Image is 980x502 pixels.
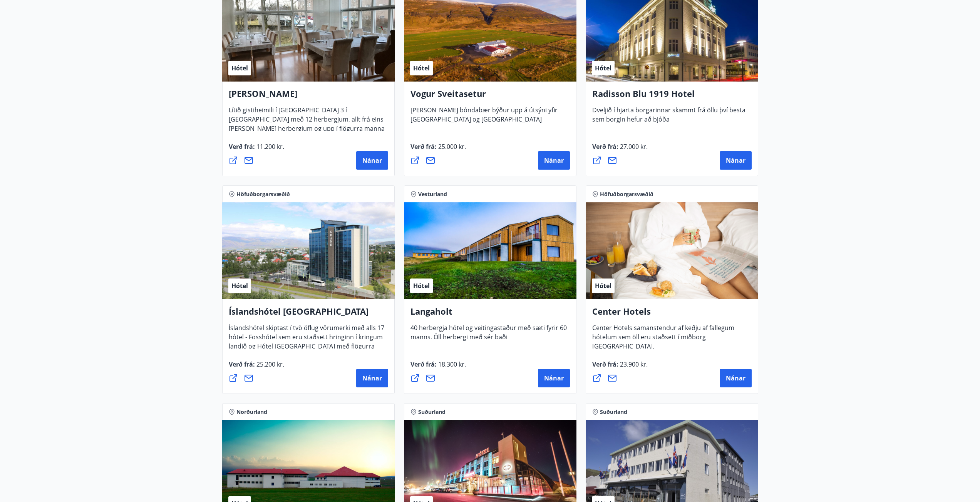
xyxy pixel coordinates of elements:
button: Nánar [720,151,752,170]
h4: Radisson Blu 1919 Hotel [592,88,752,105]
span: 23.900 kr. [618,360,648,369]
span: Hótel [595,64,611,72]
span: Höfuðborgarsvæðið [600,190,653,198]
span: Íslandshótel skiptast í tvö öflug vörumerki með alls 17 hótel - Fosshótel sem eru staðsett hringi... [229,324,384,366]
button: Nánar [538,369,570,387]
h4: Íslandshótel [GEOGRAPHIC_DATA] [229,305,388,323]
span: Nánar [362,374,382,382]
button: Nánar [356,369,388,387]
span: Verð frá : [592,142,648,157]
button: Nánar [720,369,752,387]
span: Nánar [544,156,564,165]
span: Hótel [595,282,611,290]
span: Lítið gistiheimili í [GEOGRAPHIC_DATA] 3 í [GEOGRAPHIC_DATA] með 12 herbergjum, allt frá eins [PE... [229,106,385,148]
span: Hótel [413,282,430,290]
button: Nánar [356,151,388,170]
span: Nánar [362,156,382,165]
h4: Vogur Sveitasetur [410,88,570,105]
span: Verð frá : [592,360,648,375]
span: Verð frá : [229,360,284,375]
span: Nánar [726,374,745,382]
span: Suðurland [418,408,446,416]
span: Center Hotels samanstendur af keðju af fallegum hótelum sem öll eru staðsett í miðborg [GEOGRAPHI... [592,324,734,357]
span: Vesturland [418,190,447,198]
h4: [PERSON_NAME] [229,88,388,105]
span: 25.000 kr. [437,142,466,151]
span: 40 herbergja hótel og veitingastaður með sæti fyrir 60 manns. Öll herbergi með sér baði [410,324,567,347]
span: Verð frá : [410,142,466,157]
span: Verð frá : [229,142,284,157]
span: Suðurland [600,408,627,416]
span: 25.200 kr. [255,360,284,369]
h4: Langaholt [410,305,570,323]
span: [PERSON_NAME] bóndabær býður upp á útsýni yfir [GEOGRAPHIC_DATA] og [GEOGRAPHIC_DATA] [410,106,558,130]
span: Hótel [231,282,248,290]
span: Höfuðborgarsvæðið [236,190,290,198]
span: 27.000 kr. [618,142,648,151]
span: Norðurland [236,408,267,416]
span: 11.200 kr. [255,142,284,151]
span: 18.300 kr. [437,360,466,369]
span: Dveljið í hjarta borgarinnar skammt frá öllu því besta sem borgin hefur að bjóða [592,106,745,130]
span: Nánar [544,374,564,382]
span: Nánar [726,156,745,165]
span: Hótel [413,64,430,72]
button: Nánar [538,151,570,170]
span: Hótel [231,64,248,72]
h4: Center Hotels [592,305,752,323]
span: Verð frá : [410,360,466,375]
